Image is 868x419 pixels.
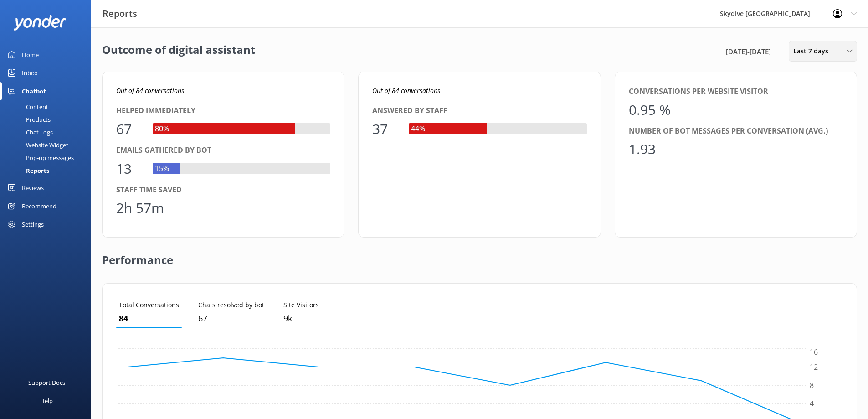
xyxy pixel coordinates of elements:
[810,380,814,390] tspan: 8
[198,300,264,310] p: Chats resolved by bot
[5,164,49,177] div: Reports
[116,197,164,219] div: 2h 57m
[726,46,771,57] span: [DATE] - [DATE]
[153,163,171,175] div: 15%
[409,123,427,135] div: 44%
[629,86,843,98] div: Conversations per website visitor
[116,145,330,156] div: Emails gathered by bot
[28,373,65,392] div: Support Docs
[5,164,91,177] a: Reports
[372,105,586,117] div: Answered by staff
[5,100,48,113] div: Content
[5,113,91,126] a: Products
[5,139,68,151] div: Website Widget
[810,362,818,372] tspan: 12
[5,139,91,151] a: Website Widget
[372,118,400,140] div: 37
[102,41,255,62] h2: Outcome of digital assistant
[119,300,179,310] p: Total Conversations
[810,398,814,409] tspan: 4
[5,100,91,113] a: Content
[103,6,137,21] h3: Reports
[5,113,51,126] div: Products
[22,179,44,197] div: Reviews
[22,46,39,64] div: Home
[153,123,171,135] div: 80%
[5,126,53,139] div: Chat Logs
[116,184,330,196] div: Staff time saved
[40,392,53,410] div: Help
[793,46,834,56] span: Last 7 days
[22,197,56,215] div: Recommend
[116,105,330,117] div: Helped immediately
[198,312,264,325] p: 67
[22,215,44,233] div: Settings
[629,138,656,160] div: 1.93
[5,126,91,139] a: Chat Logs
[5,151,74,164] div: Pop-up messages
[102,238,173,274] h2: Performance
[116,118,144,140] div: 67
[372,86,440,95] i: Out of 84 conversations
[116,86,184,95] i: Out of 84 conversations
[14,15,66,30] img: yonder-white-logo.png
[5,151,91,164] a: Pop-up messages
[629,99,671,121] div: 0.95 %
[22,64,38,82] div: Inbox
[116,158,144,180] div: 13
[629,125,843,137] div: Number of bot messages per conversation (avg.)
[283,300,319,310] p: Site Visitors
[283,312,319,325] p: 8,886
[22,82,46,100] div: Chatbot
[119,312,179,325] p: 84
[810,347,818,357] tspan: 16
